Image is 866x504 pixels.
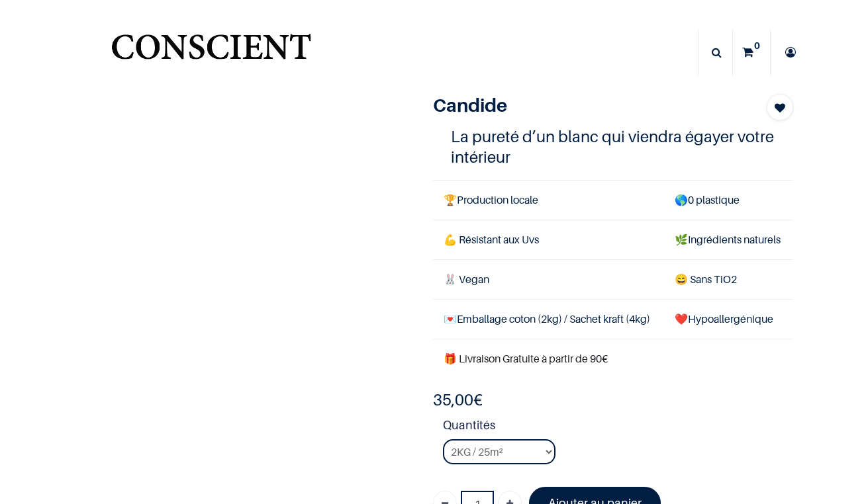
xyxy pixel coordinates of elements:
span: 🌿 [675,233,688,246]
span: 💌 [444,312,457,325]
span: 35,00 [433,390,473,409]
img: Conscient [109,26,313,79]
td: ans TiO2 [664,259,793,299]
sup: 0 [751,39,763,52]
span: 😄 S [675,273,696,286]
h4: La pureté d’un blanc qui viendra égayer votre intérieur [451,126,775,167]
button: Add to wishlist [767,94,793,120]
h1: Candide [433,94,739,116]
a: Logo of Conscient [109,26,313,79]
td: 0 plastique [664,180,793,220]
span: 🏆 [444,193,457,206]
span: 💪 Résistant aux Uvs [444,233,539,246]
td: Emballage coton (2kg) / Sachet kraft (4kg) [433,300,664,339]
b: € [433,390,483,409]
td: ❤️Hypoallergénique [664,300,793,339]
span: 🌎 [675,193,688,206]
td: Ingrédients naturels [664,220,793,259]
a: 0 [733,29,770,75]
font: 🎁 Livraison Gratuite à partir de 90€ [444,352,608,365]
span: Add to wishlist [775,100,785,116]
strong: Quantités [443,416,793,439]
td: Production locale [433,180,664,220]
span: 🐰 Vegan [444,273,489,286]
